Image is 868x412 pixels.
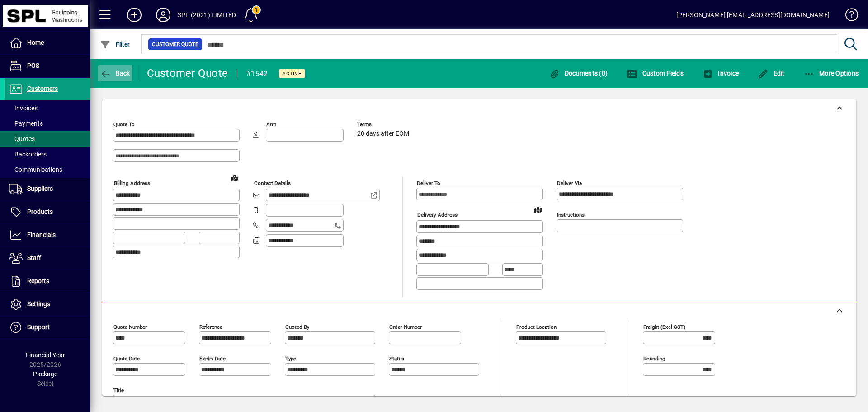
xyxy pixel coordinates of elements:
span: Suppliers [27,185,53,192]
a: Home [5,32,90,54]
span: 20 days after EOM [357,130,409,137]
a: Quotes [5,131,90,147]
a: View on map [227,170,242,185]
a: Payments [5,116,90,131]
span: Home [27,39,44,46]
span: POS [27,62,39,69]
span: Support [27,323,50,331]
span: Financial Year [26,351,65,359]
span: Edit [758,70,785,77]
app-page-header-button: Back [90,65,140,81]
a: Settings [5,293,90,316]
mat-label: Quote date [113,355,140,361]
a: Reports [5,270,90,293]
button: Back [98,65,132,81]
mat-label: Reference [199,323,222,330]
span: Back [100,70,130,77]
a: Financials [5,224,90,246]
span: Custom Fields [627,70,684,77]
span: Customers [27,85,58,92]
button: More Options [802,65,861,81]
span: Documents (0) [549,70,608,77]
div: [PERSON_NAME] [EMAIL_ADDRESS][DOMAIN_NAME] [676,8,830,22]
span: Products [27,208,53,215]
mat-label: Rounding [643,355,665,361]
a: Knowledge Base [839,2,857,31]
mat-label: Quoted by [285,323,309,330]
a: Invoices [5,100,90,116]
span: Settings [27,300,50,308]
a: Staff [5,247,90,270]
div: #1542 [246,66,268,81]
mat-label: Status [389,355,404,361]
mat-label: Deliver via [557,180,582,186]
mat-label: Freight (excl GST) [643,323,685,330]
span: Package [33,370,57,378]
a: Backorders [5,147,90,162]
span: Quotes [9,135,35,142]
a: POS [5,55,90,77]
a: Suppliers [5,178,90,200]
span: Invoices [9,104,38,112]
span: Financials [27,231,56,238]
mat-label: Quote number [113,323,147,330]
a: View on map [531,202,545,217]
span: Invoice [703,70,739,77]
span: Backorders [9,151,47,158]
a: Support [5,316,90,339]
mat-label: Attn [266,121,276,128]
span: Communications [9,166,62,173]
button: Edit [755,65,787,81]
span: Filter [100,41,130,48]
mat-label: Instructions [557,212,585,218]
span: Customer Quote [152,40,198,49]
mat-label: Quote To [113,121,135,128]
mat-label: Deliver To [417,180,440,186]
mat-label: Type [285,355,296,361]
button: Add [120,7,149,23]
span: Reports [27,277,49,284]
span: Terms [357,122,411,128]
span: Staff [27,254,41,261]
mat-label: Expiry date [199,355,226,361]
mat-label: Product location [516,323,557,330]
button: Custom Fields [624,65,686,81]
span: More Options [804,70,859,77]
mat-label: Title [113,387,124,393]
div: SPL (2021) LIMITED [178,8,236,22]
a: Products [5,201,90,223]
a: Communications [5,162,90,177]
button: Invoice [700,65,741,81]
button: Documents (0) [547,65,610,81]
span: Payments [9,120,43,127]
span: Active [283,71,302,76]
button: Profile [149,7,178,23]
mat-label: Order number [389,323,422,330]
div: Customer Quote [147,66,228,81]
button: Filter [98,36,132,52]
